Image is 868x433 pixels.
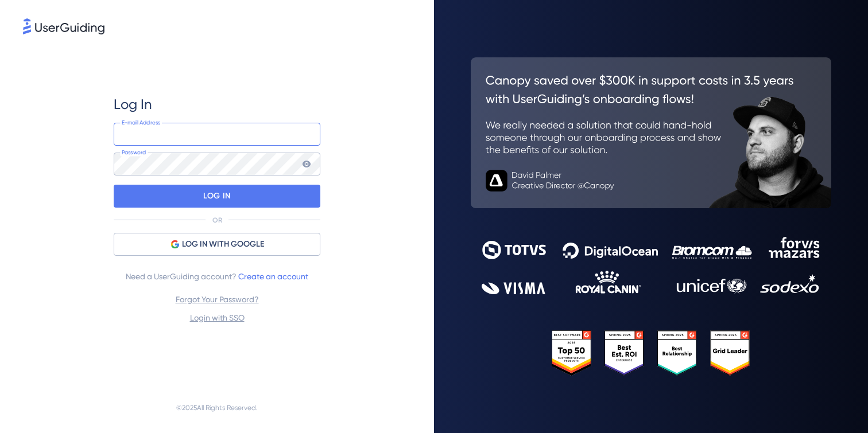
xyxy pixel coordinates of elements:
a: Forgot Your Password? [176,295,259,304]
img: 9302ce2ac39453076f5bc0f2f2ca889b.svg [482,237,820,295]
span: Log In [114,95,152,114]
a: Login with SSO [190,313,245,322]
a: Create an account [238,272,308,281]
p: LOG IN [203,187,230,205]
img: 26c0aa7c25a843aed4baddd2b5e0fa68.svg [471,57,831,208]
span: © 2025 All Rights Reserved. [176,401,258,415]
span: LOG IN WITH GOOGLE [182,237,264,251]
p: OR [212,216,222,225]
span: Need a UserGuiding account? [126,270,308,283]
img: 8faab4ba6bc7696a72372aa768b0286c.svg [23,18,104,34]
input: example@company.com [114,123,320,146]
img: 25303e33045975176eb484905ab012ff.svg [552,330,750,376]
